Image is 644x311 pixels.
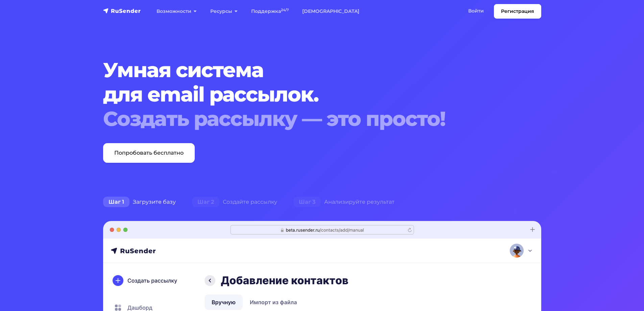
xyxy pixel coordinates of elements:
[95,195,184,209] div: Загрузите базу
[281,8,289,12] sup: 24/7
[244,4,295,18] a: Поддержка24/7
[103,58,504,131] h1: Умная система для email рассылок.
[204,4,244,18] a: Ресурсы
[192,197,219,207] span: Шаг 2
[103,197,129,207] span: Шаг 1
[103,143,195,163] a: Попробовать бесплатно
[293,197,321,207] span: Шаг 3
[295,4,366,18] a: [DEMOGRAPHIC_DATA]
[285,195,403,209] div: Анализируйте результат
[461,4,491,18] a: Войти
[103,7,141,14] img: RuSender
[103,107,504,131] div: Создать рассылку — это просто!
[184,195,285,209] div: Создайте рассылку
[494,4,541,19] a: Регистрация
[150,4,204,18] a: Возможности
